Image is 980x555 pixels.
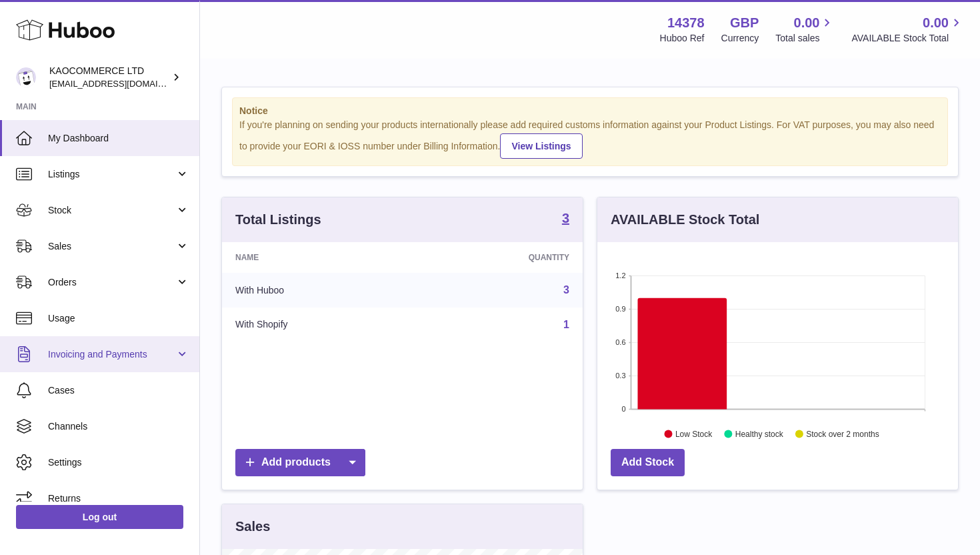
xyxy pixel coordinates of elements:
span: Returns [48,492,189,505]
img: hello@lunera.co.uk [16,67,36,87]
span: My Dashboard [48,132,189,145]
span: Settings [48,456,189,469]
span: 0.00 [794,14,820,32]
strong: 3 [562,211,569,225]
div: Huboo Ref [660,32,705,45]
span: Orders [48,276,175,289]
span: AVAILABLE Stock Total [851,32,964,45]
a: 3 [563,284,569,296]
a: Log out [16,505,183,529]
strong: GBP [730,14,759,32]
span: 0.00 [923,14,949,32]
a: 0.00 AVAILABLE Stock Total [851,14,964,45]
span: Usage [48,312,189,325]
text: Low Stock [675,429,713,438]
h3: Sales [235,518,270,536]
div: KAOCOMMERCE LTD [49,65,169,90]
span: [EMAIL_ADDRESS][DOMAIN_NAME] [49,78,196,89]
a: 0.00 Total sales [775,14,835,45]
span: Cases [48,384,189,397]
a: 3 [562,211,569,227]
span: Sales [48,240,175,253]
span: Listings [48,168,175,181]
text: Stock over 2 months [806,429,879,438]
span: Invoicing and Payments [48,348,175,361]
span: Stock [48,204,175,217]
a: Add products [235,449,365,476]
h3: Total Listings [235,211,321,229]
strong: Notice [239,105,941,117]
text: 0.3 [615,372,625,380]
text: 0 [621,405,625,413]
div: If you're planning on sending your products internationally please add required customs informati... [239,119,941,159]
td: With Shopify [222,308,417,342]
a: 1 [563,319,569,330]
a: Add Stock [611,449,685,476]
span: Total sales [775,32,835,45]
text: Healthy stock [735,429,784,438]
td: With Huboo [222,273,417,308]
text: 1.2 [615,271,625,280]
th: Name [222,242,417,273]
span: Channels [48,420,189,433]
div: Currency [721,32,759,45]
th: Quantity [417,242,583,273]
h3: AVAILABLE Stock Total [611,211,759,229]
strong: 14378 [667,14,705,32]
text: 0.6 [615,338,625,346]
a: View Listings [500,133,582,159]
text: 0.9 [615,305,625,313]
